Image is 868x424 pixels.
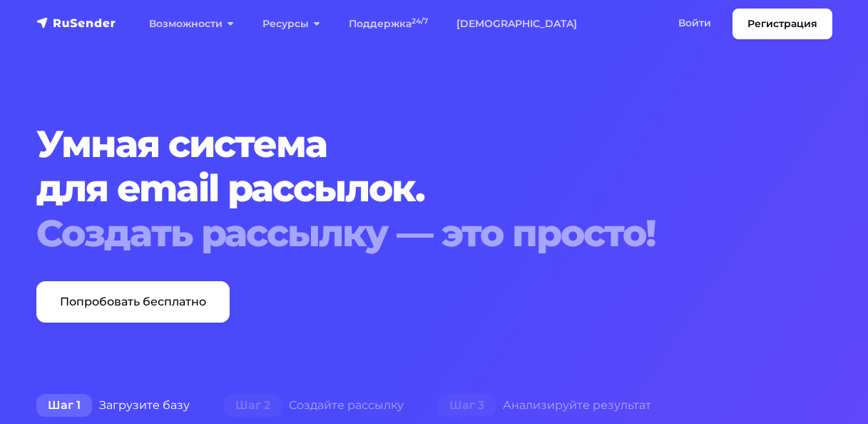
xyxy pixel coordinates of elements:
[248,9,335,39] a: Ресурсы
[664,9,725,38] a: Войти
[207,391,421,420] div: Создайте рассылку
[36,16,116,30] img: RuSender
[135,9,248,39] a: Возможности
[438,394,496,417] span: Шаг 3
[19,391,207,420] div: Загрузите базу
[412,16,428,26] sup: 24/7
[421,391,668,420] div: Анализируйте результат
[335,9,442,39] a: Поддержка24/7
[36,211,832,256] div: Создать рассылку — это просто!
[442,9,591,39] a: [DEMOGRAPHIC_DATA]
[36,122,832,256] h1: Умная система для email рассылок.
[224,394,282,417] span: Шаг 2
[36,394,92,417] span: Шаг 1
[732,9,832,39] a: Регистрация
[36,281,230,323] a: Попробовать бесплатно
